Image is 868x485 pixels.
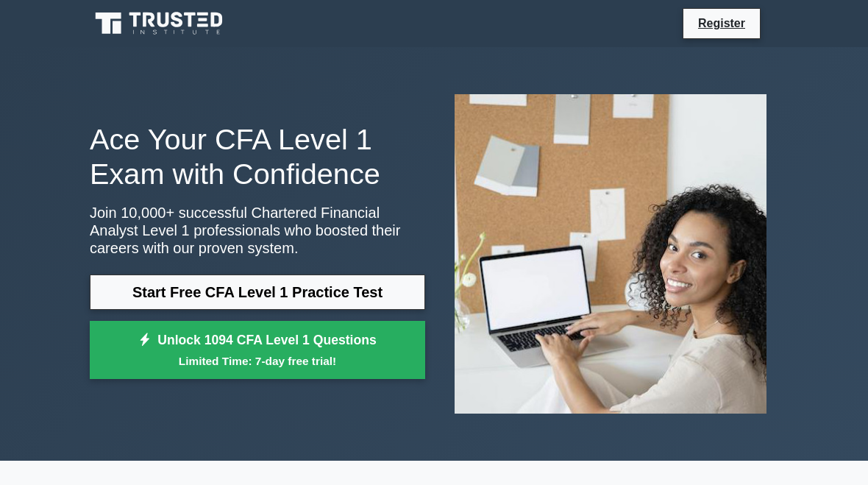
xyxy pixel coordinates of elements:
[689,14,754,32] a: Register
[90,204,425,257] p: Join 10,000+ successful Chartered Financial Analyst Level 1 professionals who boosted their caree...
[90,321,425,380] a: Unlock 1094 CFA Level 1 QuestionsLimited Time: 7-day free trial!
[90,275,425,310] a: Start Free CFA Level 1 Practice Test
[90,122,425,192] h1: Ace Your CFA Level 1 Exam with Confidence
[108,353,407,369] small: Limited Time: 7-day free trial!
